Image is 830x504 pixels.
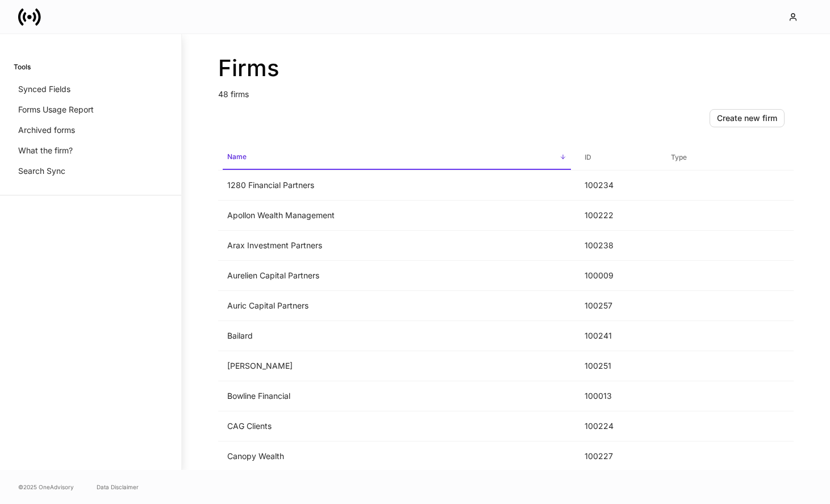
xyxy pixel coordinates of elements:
a: Search Sync [14,161,168,181]
p: What the firm? [18,145,73,156]
h6: Tools [14,61,31,72]
td: 100257 [575,291,662,321]
td: [PERSON_NAME] [218,351,575,381]
h6: ID [585,152,591,163]
td: CAG Clients [218,411,575,441]
h6: Type [671,152,687,163]
a: Synced Fields [14,79,168,99]
td: 100251 [575,351,662,381]
span: Name [223,145,571,170]
a: Archived forms [14,120,168,140]
a: Forms Usage Report [14,99,168,120]
td: Bowline Financial [218,381,575,411]
td: Bailard [218,321,575,351]
button: Create new firm [710,109,785,127]
td: Canopy Wealth [218,441,575,472]
td: 100222 [575,201,662,231]
span: © 2025 OneAdvisory [18,482,74,491]
p: Archived forms [18,124,75,136]
h6: Name [227,151,247,162]
span: Type [666,146,789,169]
td: Apollon Wealth Management [218,201,575,231]
td: 100224 [575,411,662,441]
p: Forms Usage Report [18,104,94,115]
td: Arax Investment Partners [218,231,575,261]
td: 1280 Financial Partners [218,170,575,201]
a: What the firm? [14,140,168,161]
h2: Firms [218,55,794,82]
td: Aurelien Capital Partners [218,261,575,291]
p: Synced Fields [18,84,70,95]
p: 48 firms [218,82,794,100]
td: 100013 [575,381,662,411]
a: Data Disclaimer [97,482,139,491]
td: Auric Capital Partners [218,291,575,321]
td: 100234 [575,170,662,201]
span: ID [580,146,657,169]
td: 100238 [575,231,662,261]
div: Create new firm [717,113,777,124]
td: 100227 [575,441,662,472]
td: 100241 [575,321,662,351]
td: 100009 [575,261,662,291]
p: Search Sync [18,165,65,177]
